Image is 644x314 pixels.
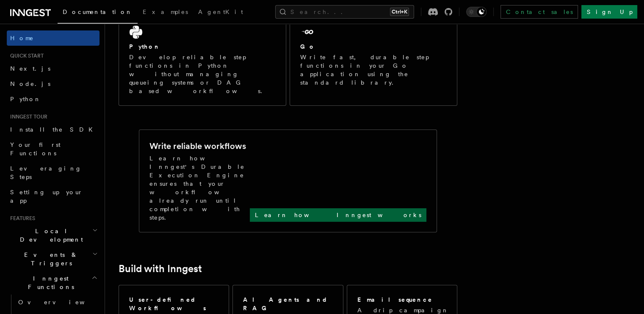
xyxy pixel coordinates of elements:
[357,295,433,304] h2: Email sequence
[300,42,315,51] h2: Go
[18,299,105,306] span: Overview
[129,42,160,51] h2: Python
[10,165,82,180] span: Leveraging Steps
[10,34,34,42] span: Home
[7,137,100,161] a: Your first Functions
[10,65,50,72] span: Next.js
[63,8,133,15] span: Documentation
[138,3,193,23] a: Examples
[7,215,35,222] span: Features
[143,8,188,15] span: Examples
[10,126,98,133] span: Install the SDK
[7,91,100,107] a: Python
[7,223,100,247] button: Local Development
[500,5,578,19] a: Contact sales
[10,189,83,204] span: Setting up your app
[58,3,138,24] a: Documentation
[10,80,50,87] span: Node.js
[129,53,276,95] p: Develop reliable step functions in Python without managing queueing systems or DAG based workflows.
[290,13,457,106] a: GoWrite fast, durable step functions in your Go application using the standard library.
[149,140,246,152] h2: Write reliable workflows
[198,8,243,15] span: AgentKit
[7,271,100,295] button: Inngest Functions
[7,76,100,91] a: Node.js
[275,5,414,19] button: Search...Ctrl+K
[149,154,250,222] p: Learn how Inngest's Durable Execution Engine ensures that your workflow already run until complet...
[243,295,334,312] h2: AI Agents and RAG
[7,161,100,185] a: Leveraging Steps
[466,7,486,17] button: Toggle dark mode
[7,30,100,46] a: Home
[129,295,218,312] h2: User-defined Workflows
[7,185,100,208] a: Setting up your app
[119,13,286,106] a: PythonDevelop reliable step functions in Python without managing queueing systems or DAG based wo...
[193,3,248,23] a: AgentKit
[7,113,47,120] span: Inngest tour
[10,96,41,102] span: Python
[390,8,409,16] kbd: Ctrl+K
[7,122,100,137] a: Install the SDK
[7,52,44,59] span: Quick start
[119,263,202,275] a: Build with Inngest
[255,211,421,219] p: Learn how Inngest works
[300,53,447,87] p: Write fast, durable step functions in your Go application using the standard library.
[7,251,92,267] span: Events & Triggers
[15,295,100,310] a: Overview
[250,208,426,222] a: Learn how Inngest works
[581,5,637,19] a: Sign Up
[7,61,100,76] a: Next.js
[10,141,61,157] span: Your first Functions
[7,274,91,291] span: Inngest Functions
[7,227,92,244] span: Local Development
[7,247,100,271] button: Events & Triggers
